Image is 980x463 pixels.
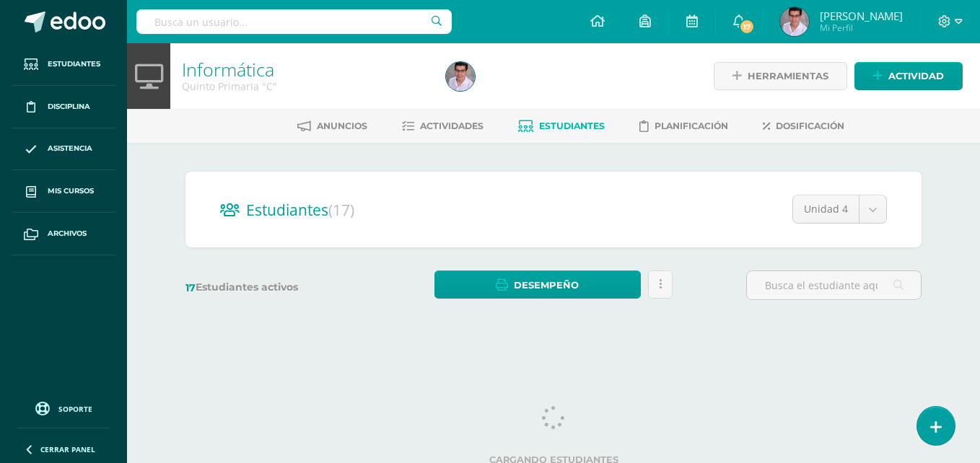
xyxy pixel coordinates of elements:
[317,120,367,131] span: Anuncios
[514,272,579,299] span: Desempeño
[40,444,95,454] span: Cerrar panel
[748,63,828,89] span: Herramientas
[539,120,605,131] span: Estudiantes
[714,62,847,90] a: Herramientas
[136,9,452,34] input: Busca un usuario...
[763,115,844,138] a: Dosificación
[182,79,429,93] div: Quinto Primaria 'C'
[182,57,274,81] a: Informática
[328,200,354,220] span: (17)
[804,195,848,223] span: Unidad 4
[655,120,728,131] span: Planificación
[420,120,484,131] span: Actividades
[12,128,115,171] a: Asistencia
[246,200,354,220] span: Estudiantes
[402,115,484,138] a: Actividades
[739,19,755,35] span: 17
[48,58,100,70] span: Estudiantes
[518,115,605,138] a: Estudiantes
[185,281,361,294] label: Estudiantes activos
[776,120,844,131] span: Dosificación
[48,228,87,239] span: Archivos
[12,170,115,213] a: Mis cursos
[888,63,944,89] span: Actividad
[48,101,90,113] span: Disciplina
[820,9,903,23] span: [PERSON_NAME]
[48,143,92,154] span: Asistencia
[185,281,196,294] span: 17
[446,62,475,91] img: fa2f4b38bf702924aa7a159777c1e075.png
[639,115,728,138] a: Planificación
[12,86,115,128] a: Disciplina
[793,195,886,223] a: Unidad 4
[854,62,963,90] a: Actividad
[820,22,903,34] span: Mi Perfil
[58,404,92,414] span: Soporte
[297,115,367,138] a: Anuncios
[12,43,115,86] a: Estudiantes
[434,270,640,299] a: Desempeño
[747,271,921,299] input: Busca el estudiante aquí...
[17,398,110,418] a: Soporte
[48,185,94,197] span: Mis cursos
[12,213,115,255] a: Archivos
[780,7,809,36] img: fa2f4b38bf702924aa7a159777c1e075.png
[182,59,429,79] h1: Informática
